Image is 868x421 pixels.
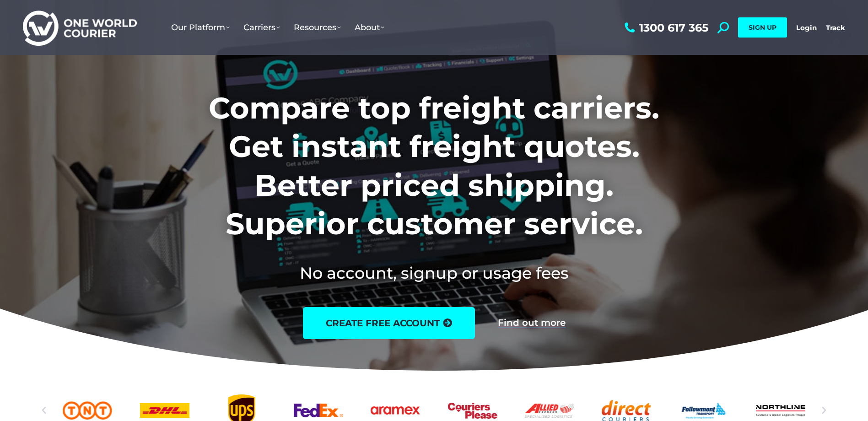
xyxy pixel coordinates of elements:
span: Our Platform [171,22,230,32]
a: Track [826,23,845,32]
span: SIGN UP [749,23,776,32]
a: 1300 617 365 [622,22,708,33]
h1: Compare top freight carriers. Get instant freight quotes. Better priced shipping. Superior custom... [148,89,720,243]
h2: No account, signup or usage fees [148,262,720,284]
a: SIGN UP [738,17,787,38]
a: create free account [303,307,475,339]
img: One World Courier [23,9,137,46]
span: Resources [294,22,341,32]
a: Find out more [498,318,566,328]
span: About [355,22,384,32]
a: Our Platform [164,13,237,42]
a: Resources [287,13,348,42]
a: About [348,13,391,42]
a: Carriers [237,13,287,42]
a: Login [796,23,817,32]
span: Carriers [243,22,280,32]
